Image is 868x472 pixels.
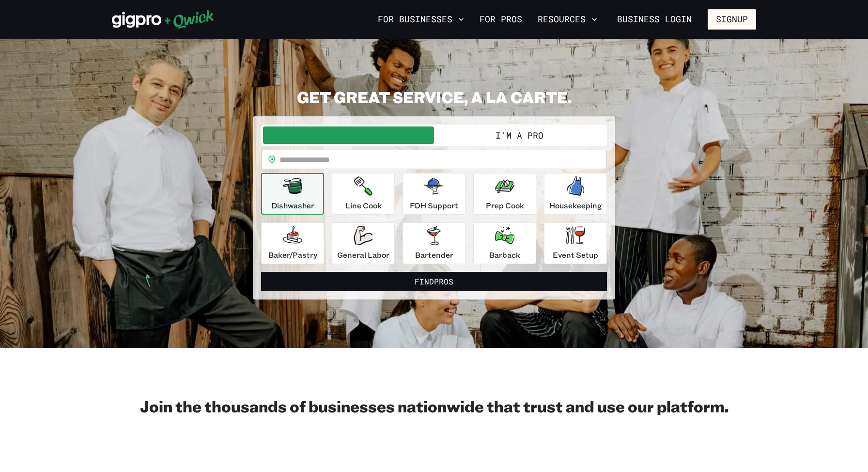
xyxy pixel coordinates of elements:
[476,11,526,28] a: For Pros
[112,396,756,416] h2: Join the thousands of businesses nationwide that trust and use our platform.
[403,222,465,264] button: Bartender
[549,200,602,211] p: Housekeeping
[415,249,453,261] p: Bartender
[534,11,601,28] button: Resources
[609,9,700,30] a: Business Login
[486,200,524,211] p: Prep Cook
[263,126,434,144] button: I'm a Business
[544,222,607,264] button: Event Setup
[261,222,324,264] button: Baker/Pastry
[708,9,756,30] button: Signup
[410,200,458,211] p: FOH Support
[332,173,395,215] button: Line Cook
[374,11,468,28] button: For Businesses
[434,126,605,144] button: I'm a Pro
[489,249,520,261] p: Barback
[253,87,615,107] h2: GET GREAT SERVICE, A LA CARTE.
[553,249,598,261] p: Event Setup
[271,200,314,211] p: Dishwasher
[403,173,465,215] button: FOH Support
[261,173,324,215] button: Dishwasher
[261,272,607,291] button: FindPros
[544,173,607,215] button: Housekeeping
[337,249,389,261] p: General Labor
[345,200,382,211] p: Line Cook
[268,249,317,261] p: Baker/Pastry
[473,222,536,264] button: Barback
[473,173,536,215] button: Prep Cook
[332,222,395,264] button: General Labor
